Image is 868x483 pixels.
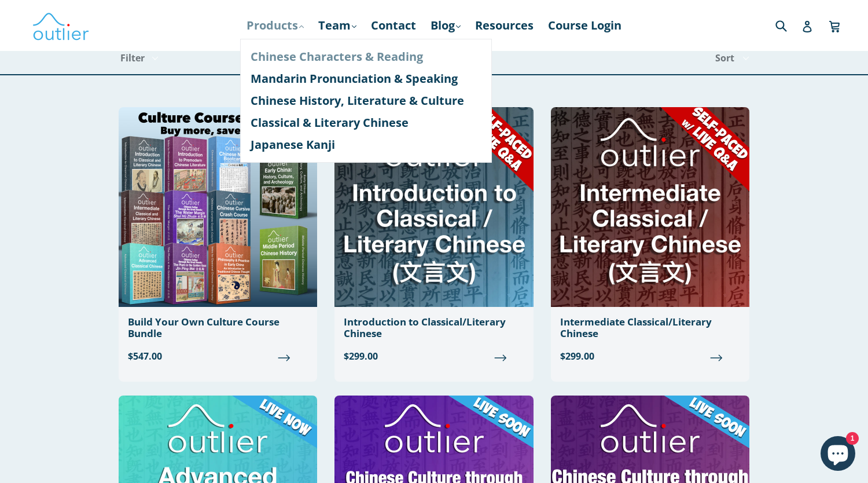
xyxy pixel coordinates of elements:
[469,15,539,36] a: Resources
[241,15,310,36] a: Products
[344,316,524,340] div: Introduction to Classical/Literary Chinese
[551,107,749,372] a: Intermediate Classical/Literary Chinese $299.00
[344,349,524,363] span: $299.00
[119,107,317,307] img: Build Your Own Culture Course Bundle
[551,107,749,307] img: Intermediate Classical/Literary Chinese
[365,15,422,36] a: Contact
[128,316,308,340] div: Build Your Own Culture Course Bundle
[128,349,308,363] span: $547.00
[251,134,481,156] a: Japanese Kanji
[542,15,627,36] a: Course Login
[32,9,90,42] img: Outlier Linguistics
[119,107,317,372] a: Build Your Own Culture Course Bundle $547.00
[251,68,481,90] a: Mandarin Pronunciation & Speaking
[251,90,481,112] a: Chinese History, Literature & Culture
[334,107,533,372] a: Introduction to Classical/Literary Chinese $299.00
[334,107,533,307] img: Introduction to Classical/Literary Chinese
[817,436,859,474] inbox-online-store-chat: Shopify online store chat
[251,46,481,68] a: Chinese Characters & Reading
[251,112,481,134] a: Classical & Literary Chinese
[773,13,804,37] input: Search
[560,349,740,363] span: $299.00
[312,15,362,36] a: Team
[560,316,740,340] div: Intermediate Classical/Literary Chinese
[425,15,466,36] a: Blog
